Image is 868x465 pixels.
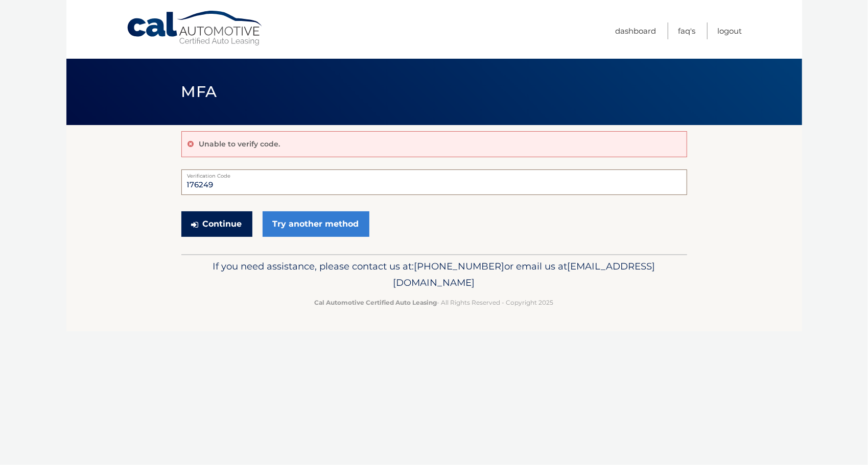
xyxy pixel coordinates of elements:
[181,211,252,237] button: Continue
[181,169,687,178] label: Verification Code
[393,260,655,288] span: [EMAIL_ADDRESS][DOMAIN_NAME]
[263,211,369,237] a: Try another method
[126,10,264,46] a: Cal Automotive
[616,22,656,39] a: Dashboard
[718,22,742,39] a: Logout
[678,22,696,39] a: FAQ's
[315,299,437,306] strong: Cal Automotive Certified Auto Leasing
[181,82,217,101] span: MFA
[199,139,280,149] p: Unable to verify code.
[188,258,681,291] p: If you need assistance, please contact us at: or email us at
[181,169,687,195] input: Verification Code
[188,297,681,308] p: - All Rights Reserved - Copyright 2025
[414,260,505,272] span: [PHONE_NUMBER]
